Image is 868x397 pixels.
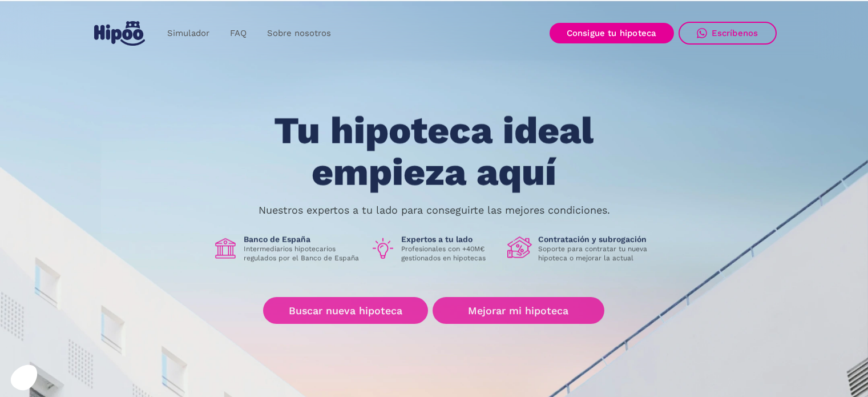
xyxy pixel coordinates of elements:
div: Escríbenos [712,28,758,38]
a: Escríbenos [679,22,777,45]
p: Intermediarios hipotecarios regulados por el Banco de España [244,244,361,263]
p: Nuestros expertos a tu lado para conseguirte las mejores condiciones. [259,206,610,215]
a: home [92,17,148,50]
p: Soporte para contratar tu nueva hipoteca o mejorar la actual [538,244,656,263]
a: Mejorar mi hipoteca [433,298,604,324]
h1: Expertos a tu lado [401,234,498,244]
p: Profesionales con +40M€ gestionados en hipotecas [401,244,498,263]
h1: Tu hipoteca ideal empieza aquí [217,110,650,193]
a: Simulador [157,22,220,45]
h1: Banco de España [244,234,361,244]
a: FAQ [220,22,257,45]
a: Consigue tu hipoteca [550,23,674,43]
a: Buscar nueva hipoteca [263,298,428,324]
h1: Contratación y subrogación [538,234,656,244]
a: Sobre nosotros [257,22,341,45]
